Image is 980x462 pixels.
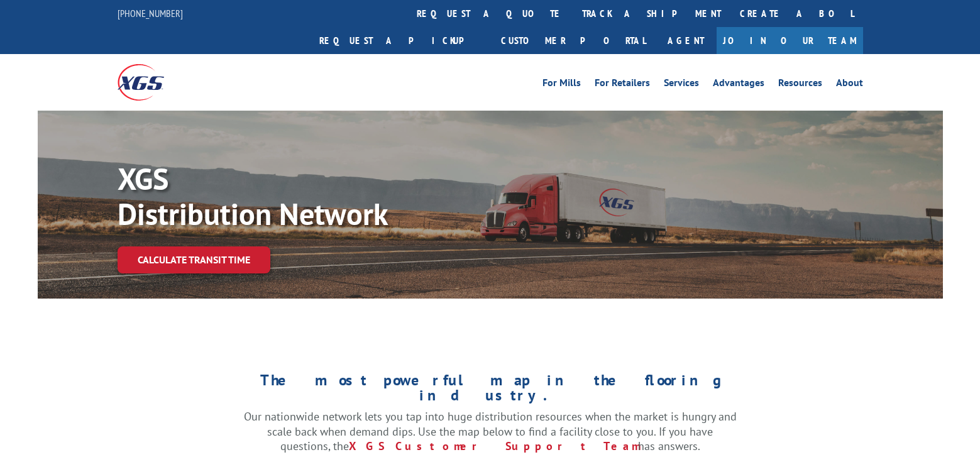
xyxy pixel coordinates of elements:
a: Request a pickup [310,27,492,54]
a: XGS Customer Support Team [349,439,638,453]
a: For Retailers [595,78,650,92]
a: Advantages [713,78,764,92]
a: Services [664,78,699,92]
a: About [836,78,863,92]
a: [PHONE_NUMBER] [118,7,183,19]
a: Customer Portal [492,27,655,54]
a: Calculate transit time [118,246,270,273]
h1: The most powerful map in the flooring industry. [244,373,737,409]
a: Resources [778,78,822,92]
p: XGS Distribution Network [118,161,495,231]
a: Join Our Team [717,27,863,54]
a: For Mills [542,78,581,92]
a: Agent [655,27,717,54]
p: Our nationwide network lets you tap into huge distribution resources when the market is hungry an... [244,409,737,454]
